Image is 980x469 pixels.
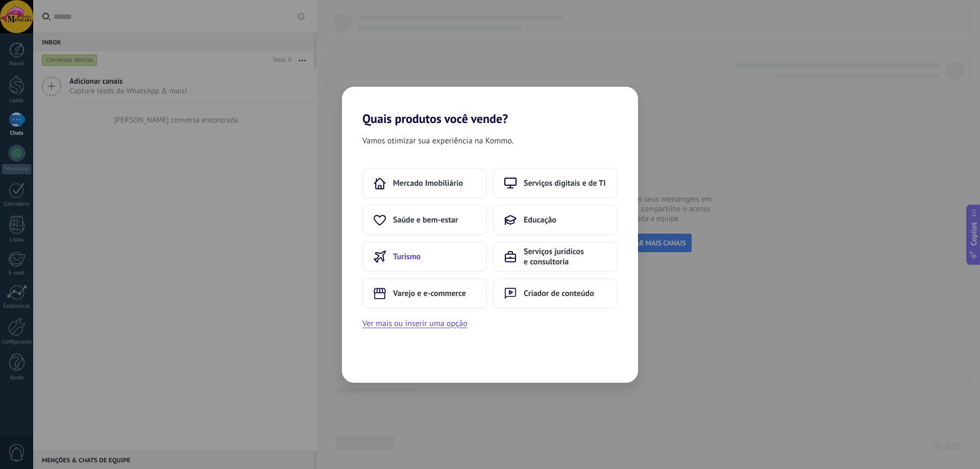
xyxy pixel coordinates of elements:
[493,241,618,272] button: Serviços jurídicos e consultoria
[393,215,458,225] span: Saúde e bem-estar
[524,178,606,188] span: Serviços digitais e de TI
[393,288,466,299] span: Varejo e e-commerce
[362,241,487,272] button: Turismo
[393,252,421,262] span: Turismo
[362,134,513,147] span: Vamos otimizar sua experiência na Kommo.
[362,317,468,330] button: Ver mais ou inserir uma opção
[524,215,556,225] span: Educação
[493,168,618,199] button: Serviços digitais e de TI
[362,278,487,309] button: Varejo e e-commerce
[493,205,618,235] button: Educação
[342,87,638,126] h2: Quais produtos você vende?
[524,288,594,299] span: Criador de conteúdo
[362,205,487,235] button: Saúde e bem-estar
[493,278,618,309] button: Criador de conteúdo
[362,168,487,199] button: Mercado Imobiliário
[393,178,463,188] span: Mercado Imobiliário
[524,246,606,267] span: Serviços jurídicos e consultoria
